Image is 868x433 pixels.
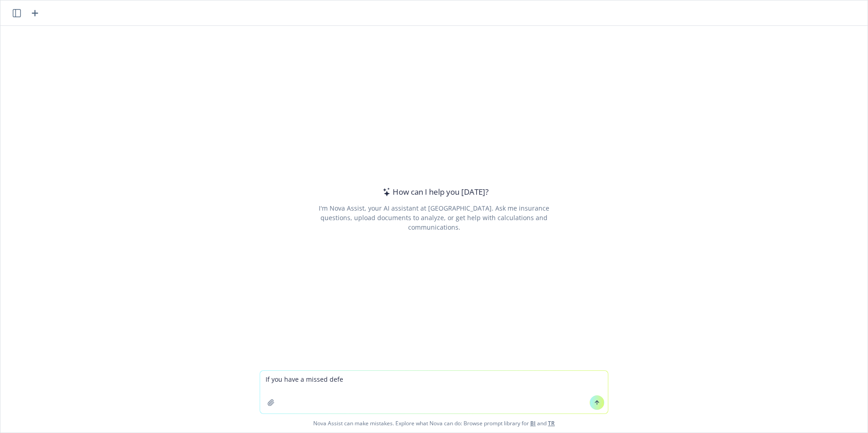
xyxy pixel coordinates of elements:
[4,414,864,433] span: Nova Assist can make mistakes. Explore what Nova can do: Browse prompt library for and
[530,419,536,427] a: BI
[548,419,555,427] a: TR
[306,203,562,232] div: I'm Nova Assist, your AI assistant at [GEOGRAPHIC_DATA]. Ask me insurance questions, upload docum...
[260,371,608,413] textarea: If you have a missed defe
[380,186,488,198] div: How can I help you [DATE]?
